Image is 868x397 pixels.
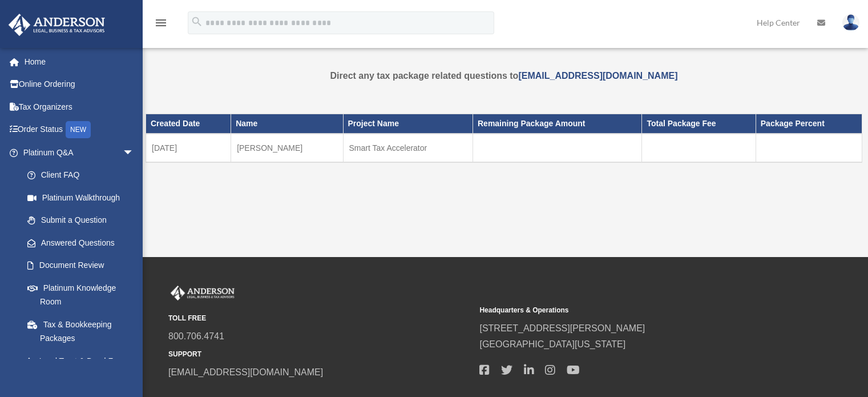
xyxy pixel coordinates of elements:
strong: Direct any tax package related questions to [330,71,678,81]
a: Order StatusNEW [8,118,151,142]
a: Document Review [16,254,151,277]
th: Name [231,114,343,134]
small: SUPPORT [168,348,471,360]
a: [EMAIL_ADDRESS][DOMAIN_NAME] [518,71,677,81]
a: Tax Organizers [8,95,151,118]
a: 800.706.4741 [168,331,224,341]
i: search [191,15,203,28]
img: User Pic [842,14,859,31]
div: NEW [66,121,91,138]
a: Submit a Question [16,209,151,232]
a: menu [154,20,168,30]
img: Anderson Advisors Platinum Portal [5,14,108,36]
a: Tax & Bookkeeping Packages [16,313,146,350]
th: Total Package Fee [642,114,756,134]
a: [EMAIL_ADDRESS][DOMAIN_NAME] [168,367,323,377]
a: [GEOGRAPHIC_DATA][US_STATE] [479,339,625,349]
th: Remaining Package Amount [473,114,642,134]
a: Client FAQ [16,164,151,187]
small: Headquarters & Operations [479,304,782,316]
td: Smart Tax Accelerator [343,134,473,162]
a: [STREET_ADDRESS][PERSON_NAME] [479,323,645,333]
i: menu [154,16,168,30]
a: Platinum Walkthrough [16,186,151,209]
a: Home [8,50,151,73]
th: Project Name [343,114,473,134]
a: Answered Questions [16,231,151,254]
a: Platinum Knowledge Room [16,276,151,313]
td: [PERSON_NAME] [231,134,343,162]
img: Anderson Advisors Platinum Portal [168,286,237,300]
th: Created Date [146,114,231,134]
span: arrow_drop_down [123,141,146,165]
th: Package Percent [756,114,862,134]
small: TOLL FREE [168,312,471,324]
a: Land Trust & Deed Forum [16,350,151,372]
a: Online Ordering [8,73,151,96]
a: Platinum Q&Aarrow_drop_down [8,141,151,164]
td: [DATE] [146,134,231,162]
